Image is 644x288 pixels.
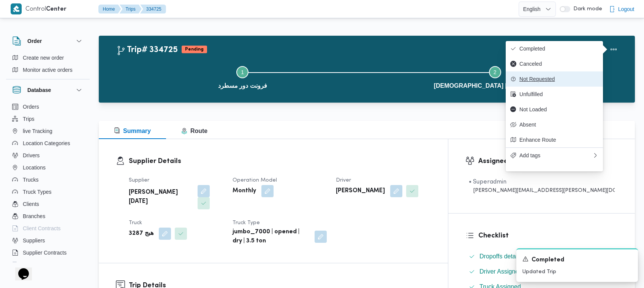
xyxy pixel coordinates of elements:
[116,57,369,97] button: فرونت دور مسطرد
[9,161,87,174] button: Locations
[9,125,87,137] button: live Tracking
[116,45,178,55] h2: Trip# 334725
[9,101,87,113] button: Orders
[9,137,87,149] button: Location Categories
[519,46,598,52] span: Completed
[9,247,87,259] button: Supplier Contracts
[519,61,598,67] span: Canceled
[522,268,632,276] p: Updated Trip
[23,224,61,233] span: Client Contracts
[336,187,385,196] b: [PERSON_NAME]
[434,81,556,90] span: [DEMOGRAPHIC_DATA] [PERSON_NAME]
[479,268,522,275] span: Driver Assigned
[23,139,70,148] span: Location Categories
[519,122,598,128] span: Absent
[336,178,351,183] span: Driver
[23,236,45,245] span: Suppliers
[129,188,192,206] b: [PERSON_NAME][DATE]
[23,102,39,111] span: Orders
[519,76,598,82] span: Not Requested
[23,65,73,74] span: Monitor active orders
[23,127,52,136] span: live Tracking
[9,64,87,76] button: Monitor active orders
[469,177,615,187] div: • Superadmin
[506,41,603,56] button: Completed
[27,85,51,95] h3: Database
[23,53,64,62] span: Create new order
[23,260,42,269] span: Devices
[129,156,431,166] h3: Supplier Details
[129,178,149,183] span: Supplier
[120,5,142,14] button: Trips
[23,114,35,123] span: Trips
[519,106,598,112] span: Not Loaded
[218,81,267,90] span: فرونت دور مسطرد
[9,198,87,210] button: Clients
[466,250,618,263] button: Dropoffs details entered
[469,177,615,195] span: • Superadmin mohamed.nabil@illa.com.eg
[9,234,87,247] button: Suppliers
[11,3,22,14] img: X8yXhbKr1z7QwAAAABJRU5ErkJggg==
[23,199,39,209] span: Clients
[140,5,166,14] button: 334725
[506,56,603,71] button: Canceled
[23,151,40,160] span: Drivers
[9,113,87,125] button: Trips
[466,266,618,278] button: Driver Assigned
[469,187,615,195] div: [PERSON_NAME][EMAIL_ADDRESS][PERSON_NAME][DOMAIN_NAME]
[129,229,153,238] b: هبج 3287
[6,52,90,79] div: Order
[181,128,207,134] span: Route
[241,69,244,75] span: 1
[506,71,603,87] button: Not Requested
[27,36,42,46] h3: Order
[506,117,603,132] button: Absent
[114,128,151,134] span: Summary
[606,2,638,17] button: Logout
[9,52,87,64] button: Create new order
[506,147,603,163] button: Add tags
[185,47,204,52] b: Pending
[9,210,87,222] button: Branches
[46,6,66,12] b: Center
[478,156,618,166] h3: Assignees
[9,149,87,161] button: Drivers
[233,228,310,246] b: jumbo_7000 | opened | dry | 3.5 ton
[23,212,45,221] span: Branches
[506,132,603,147] button: Enhance Route
[479,253,544,260] span: Dropoffs details entered
[8,258,32,280] iframe: chat widget
[233,187,256,196] b: Monthly
[98,5,121,14] button: Home
[519,91,598,97] span: Unfulfilled
[129,220,142,225] span: Truck
[479,267,522,276] span: Driver Assigned
[9,174,87,186] button: Trucks
[182,46,207,53] span: Pending
[532,256,564,265] span: Completed
[606,42,621,57] button: Actions
[233,220,260,225] span: Truck Type
[23,175,38,184] span: Trucks
[506,87,603,102] button: Unfulfilled
[479,252,544,261] span: Dropoffs details entered
[506,102,603,117] button: Not Loaded
[23,187,51,196] span: Truck Types
[519,137,598,143] span: Enhance Route
[618,5,635,14] span: Logout
[9,186,87,198] button: Truck Types
[23,248,66,257] span: Supplier Contracts
[23,163,46,172] span: Locations
[9,259,87,271] button: Devices
[570,6,602,12] span: Dark mode
[12,36,84,46] button: Order
[494,69,497,75] span: 2
[6,101,90,265] div: Database
[9,222,87,234] button: Client Contracts
[522,255,632,265] div: Notification
[478,231,618,241] h3: Checklist
[233,178,277,183] span: Operation Model
[519,152,592,158] span: Add tags
[12,85,84,95] button: Database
